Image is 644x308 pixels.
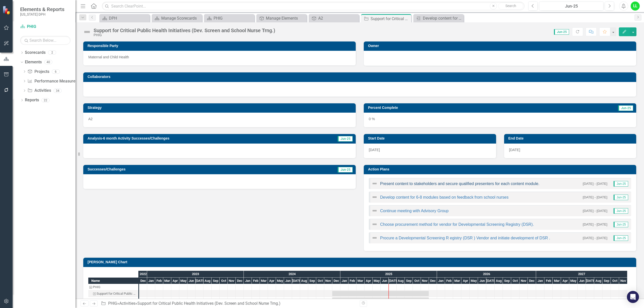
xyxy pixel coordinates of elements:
[163,278,171,284] div: Mar
[372,194,378,200] img: Not Defined
[27,78,77,84] a: Performance Measures
[614,208,628,214] span: Jun-25
[88,290,138,297] div: Support for Critical Public Health Initiatives (Dev. Screen and School Nurse Trng.)
[42,98,50,102] div: 22
[27,69,49,75] a: Projects
[437,271,536,277] div: 2026
[578,278,586,284] div: Jun
[212,278,220,284] div: Sep
[276,278,284,284] div: May
[627,291,639,303] div: Open Intercom Messenger
[453,278,461,284] div: Mar
[583,195,608,200] small: [DATE] - [DATE]
[119,301,135,306] a: Activities
[371,16,410,22] div: Support for Critical Public Health Initiatives (Dev. Screen and School Nurse Trng.)
[369,148,380,152] span: [DATE]
[88,284,138,290] div: Task: PHIG Start date: 2022-12-01 End date: 2022-12-02
[373,278,381,284] div: May
[310,15,358,21] a: A2
[586,278,594,284] div: Jul
[93,284,100,290] div: PHIG
[161,15,201,21] div: Manage Scorecards
[300,278,308,284] div: Aug
[340,278,348,284] div: Jan
[528,278,536,284] div: Dec
[397,278,405,284] div: Aug
[54,89,62,93] div: 34
[109,15,148,21] div: DPH
[536,271,627,277] div: 2027
[258,15,305,21] a: Manage Elements
[228,278,236,284] div: Nov
[88,290,138,297] div: Task: Start date: 2024-12-01 End date: 2025-11-30
[100,297,137,303] div: Present content to stakeholders and secure qualified presenters for each content module.
[147,271,244,277] div: 2023
[236,278,244,284] div: Dec
[368,106,543,110] h3: Percent Complete
[332,291,429,296] div: Task: Start date: 2024-12-01 End date: 2025-11-30
[365,278,373,284] div: Apr
[139,278,147,284] div: Dec
[20,36,70,45] input: Search Below...
[583,222,608,227] small: [DATE] - [DATE]
[338,167,353,172] span: Jun-25
[108,301,117,306] a: PHIG
[88,44,353,48] h3: Responsible Party
[539,2,603,11] button: Jun-25
[380,236,550,240] a: Procure a Developmental Screening R egistry (DSR ) Vendor and initiate development of DSR .
[332,278,340,284] div: Dec
[421,278,429,284] div: Nov
[266,15,305,21] div: Manage Elements
[631,2,640,11] button: LL
[88,106,353,110] h3: Strategy
[340,271,437,277] div: 2025
[94,33,275,37] div: PHIG
[338,136,353,142] span: Jun-25
[614,181,628,187] span: Jun-25
[153,15,201,21] a: Manage Scorecards
[318,15,358,21] div: A2
[519,278,528,284] div: Nov
[583,181,608,186] small: [DATE] - [DATE]
[413,278,421,284] div: Oct
[205,15,253,21] a: PHIG
[478,278,486,284] div: Jun
[214,15,253,21] div: PHIG
[88,260,634,264] h3: [PERSON_NAME] Chart
[437,278,445,284] div: Jan
[536,278,544,284] div: Jan
[27,88,51,94] a: Activities
[381,278,389,284] div: Jun
[244,278,252,284] div: Jan
[583,236,608,240] small: [DATE] - [DATE]
[495,278,503,284] div: Aug
[155,278,163,284] div: Feb
[88,75,634,79] h3: Collaborators
[461,278,470,284] div: Apr
[20,12,64,16] small: [US_STATE] DPH
[368,167,634,171] h3: Action Plans
[498,3,523,10] button: Search
[618,105,633,111] span: Jun-25
[614,195,628,200] span: Jun-25
[244,271,340,277] div: 2024
[268,278,276,284] div: Apr
[94,28,275,33] div: Support for Critical Public Health Initiatives (Dev. Screen and School Nurse Trng.)
[372,221,378,227] img: Not Defined
[195,278,204,284] div: Jul
[316,278,324,284] div: Oct
[541,3,602,9] div: Jun-25
[503,278,511,284] div: Sep
[415,15,462,21] a: Develop content for 6-8 modules based on feedback from school nurses
[97,290,137,297] div: Support for Critical Public Health Initiatives (Dev. Screen and School Nurse Trng.)
[619,278,627,284] div: Nov
[583,208,608,213] small: [DATE] - [DATE]
[139,271,147,277] div: 2022
[187,278,195,284] div: Jun
[284,278,292,284] div: Jun
[380,195,509,199] a: Develop content for 6-8 modules based on feedback from school nurses
[614,222,628,227] span: Jun-25
[52,69,60,74] div: 6
[372,235,378,241] img: Not Defined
